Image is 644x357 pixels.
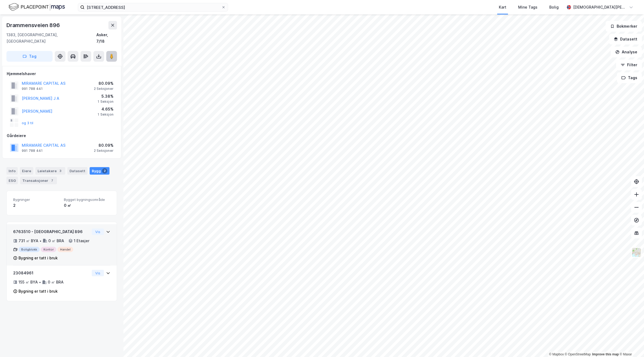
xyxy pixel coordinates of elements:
[616,60,642,70] button: Filter
[19,238,38,244] div: 731 ㎡ BYA
[39,239,42,243] div: •
[67,167,87,175] div: Datasett
[98,93,114,100] div: 5.38%
[6,177,18,184] div: ESG
[611,47,642,57] button: Analyse
[92,229,104,235] button: Vis
[102,168,107,174] div: 2
[94,80,114,87] div: 80.09%
[19,288,58,295] div: Bygning er tatt i bruk
[22,149,43,153] div: 991 788 441
[7,71,117,77] div: Hjemmelshaver
[94,149,114,153] div: 2 Seksjoner
[9,2,65,12] img: logo.f888ab2527a4732fd821a326f86c7f29.svg
[6,167,18,175] div: Info
[90,167,109,175] div: Bygg
[592,352,619,356] a: Improve this map
[98,106,114,112] div: 4.65%
[48,238,64,244] div: 0 ㎡ BRA
[35,167,65,175] div: Leietakere
[499,4,506,10] div: Kart
[631,247,642,257] img: Z
[74,238,89,244] div: 1 Etasjer
[64,202,110,209] div: 0 ㎡
[48,279,64,285] div: 0 ㎡ BRA
[7,133,117,139] div: Gårdeiere
[549,4,559,10] div: Bolig
[22,87,43,91] div: 991 788 441
[98,112,114,117] div: 1 Seksjon
[609,34,642,45] button: Datasett
[13,202,60,209] div: 2
[6,51,53,62] button: Tag
[606,21,642,32] button: Bokmerker
[617,72,642,83] button: Tags
[98,100,114,104] div: 1 Seksjon
[94,87,114,91] div: 2 Seksjoner
[49,178,55,183] div: 7
[13,270,90,276] div: 23084961
[6,21,61,30] div: Drammensveien 896
[565,352,591,356] a: OpenStreetMap
[617,331,644,357] iframe: Chat Widget
[96,32,117,45] div: Asker, 7/18
[94,142,114,149] div: 80.09%
[20,167,33,175] div: Eiere
[92,270,104,276] button: Vis
[518,4,537,10] div: Mine Tags
[573,4,627,10] div: [DEMOGRAPHIC_DATA][PERSON_NAME]
[6,32,96,45] div: 1383, [GEOGRAPHIC_DATA], [GEOGRAPHIC_DATA]
[85,3,221,11] input: Søk på adresse, matrikkel, gårdeiere, leietakere eller personer
[58,168,63,174] div: 3
[19,279,38,285] div: 155 ㎡ BYA
[20,177,57,184] div: Transaksjoner
[13,197,60,202] span: Bygninger
[64,197,110,202] span: Bygget bygningsområde
[19,255,58,261] div: Bygning er tatt i bruk
[13,229,90,235] div: 6763510 - [GEOGRAPHIC_DATA] 896
[549,352,564,356] a: Mapbox
[39,280,41,284] div: •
